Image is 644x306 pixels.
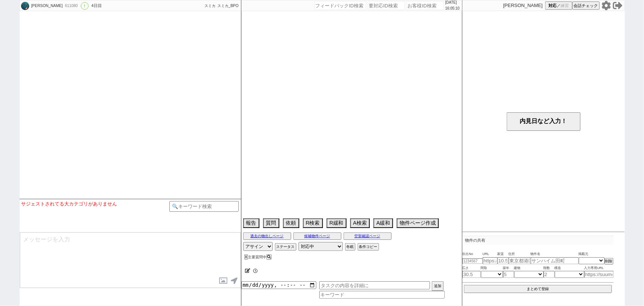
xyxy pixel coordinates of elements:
span: 住所 [509,251,531,257]
div: 4日目 [92,3,102,9]
button: 依頼 [283,218,299,228]
button: 条件コピー [358,243,379,251]
input: https://suumo.jp/chintai/jnc_000022489271 [483,257,497,264]
button: 過去の物出しページ [243,232,291,240]
div: 611080 [63,3,79,9]
div: ! [81,2,89,10]
p: [PERSON_NAME] [503,3,543,8]
button: A検索 [350,218,370,228]
input: 2 [544,271,555,278]
button: 追加 [432,281,444,291]
input: 30.5 [462,271,481,278]
button: X [244,254,248,260]
input: 要対応ID検索 [368,1,405,10]
input: 🔍キーワード検索 [169,201,239,212]
button: 対応／練習 [545,1,572,10]
input: 10.5 [497,257,509,264]
span: スミカ_BPO [217,4,239,8]
button: 冬眠 [345,243,355,251]
button: 報告 [243,218,259,228]
button: R検索 [303,218,323,228]
button: 内見日など入力！ [507,112,581,131]
button: 削除 [605,258,613,265]
input: サンハイム田町 [531,257,579,264]
span: 建物 [514,265,544,271]
button: 空室確認ページ [344,232,392,240]
input: https://suumo.jp/chintai/jnc_000022489271 [584,271,614,278]
button: 会話チェック [572,1,600,10]
div: サジェストされてる大カテゴリがありません [21,201,169,207]
span: 間取 [481,265,503,271]
input: 1234567 [462,258,483,264]
button: A緩和 [373,218,393,228]
span: URL [483,251,497,257]
input: タスクの内容を詳細に [319,281,430,289]
p: 16:05:10 [445,6,460,11]
button: ステータス [275,243,296,251]
button: 候補物件ページ [293,232,341,240]
button: 物件ページ作成 [397,218,439,228]
input: 東京都港区海岸３ [509,257,531,264]
span: 階数 [544,265,555,271]
span: 物件名 [531,251,579,257]
p: 物件の共有 [462,236,614,245]
button: 質問 [263,218,279,228]
span: 構造 [555,265,584,271]
input: お客様ID検索 [407,1,444,10]
div: [PERSON_NAME] [30,3,63,9]
img: 0m030fa1dc72515f8fc69ee8a56e1a370fbcd1f2ac7dcd [21,2,29,10]
span: 吹出No [462,251,483,257]
span: 会話チェック [574,3,598,8]
span: 広さ [462,265,481,271]
span: 築年 [503,265,514,271]
span: スミカ [204,4,216,8]
span: 対応 [548,3,557,8]
span: 家賃 [497,251,509,257]
div: 主要質問中 [244,255,274,259]
input: キーワード [319,291,445,299]
input: フィードバックID検索 [314,1,366,10]
span: 練習 [561,3,569,8]
span: 入力専用URL [584,265,614,271]
span: 掲載元 [579,251,589,257]
button: まとめて登録 [464,285,612,293]
button: R緩和 [327,218,347,228]
input: 5 [503,271,514,278]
